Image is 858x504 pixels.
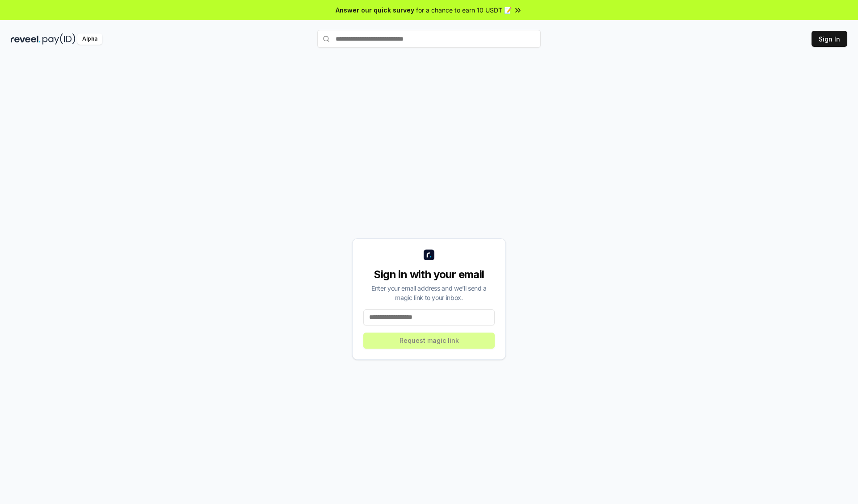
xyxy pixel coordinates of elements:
img: reveel_dark [11,33,41,45]
span: for a chance to earn 10 USDT 📝 [416,5,512,15]
div: Alpha [77,33,102,45]
span: Answer our quick survey [336,5,414,15]
img: pay_id [42,33,76,45]
div: Sign in with your email [363,267,495,282]
img: logo_small [424,250,434,260]
button: Sign In [812,31,847,47]
div: Enter your email address and we’ll send a magic link to your inbox. [363,283,495,302]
